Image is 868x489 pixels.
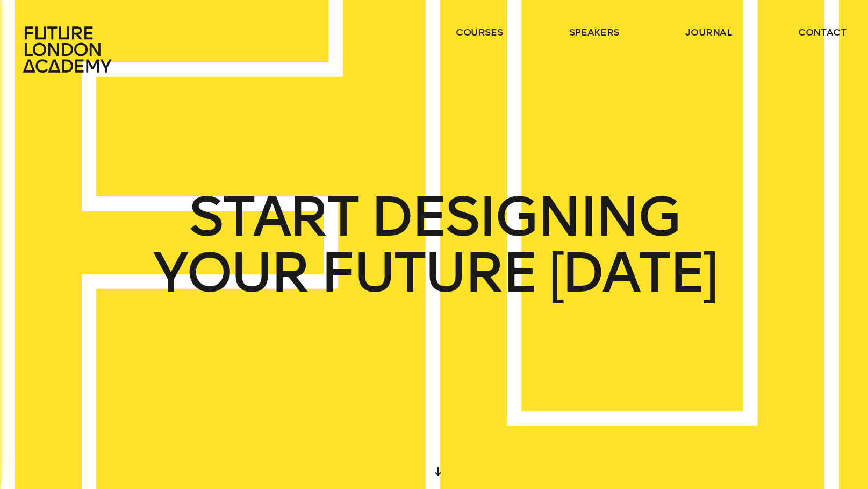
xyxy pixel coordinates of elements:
span: [DATE] [548,245,716,301]
span: DESIGNING [370,189,679,245]
a: speakers [569,26,619,39]
a: journal [685,26,732,39]
span: YOUR [152,245,307,301]
span: START [188,189,357,245]
span: FUTURE [320,245,536,301]
a: contact [798,26,847,39]
a: courses [456,26,503,39]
